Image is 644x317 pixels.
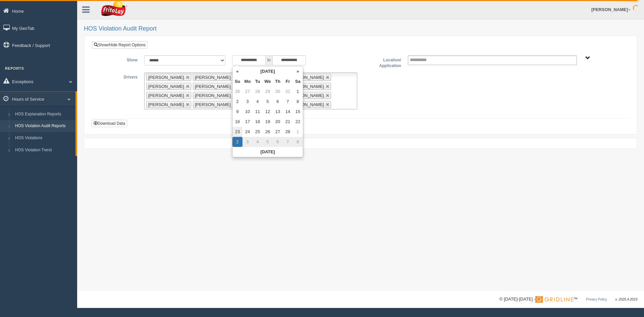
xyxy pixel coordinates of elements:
td: 9 [232,107,243,117]
th: [DATE] [243,66,293,76]
span: [PERSON_NAME] [195,75,231,80]
td: 3 [243,137,253,147]
td: 19 [263,117,273,127]
th: Su [232,76,243,87]
span: v. 2025.4.2019 [615,298,637,301]
a: HOS Violation Trend [12,144,75,156]
td: 2 [232,137,243,147]
label: Show [97,55,141,63]
td: 6 [273,137,283,147]
span: [PERSON_NAME] [148,102,184,107]
td: 26 [263,127,273,137]
td: 2 [232,97,243,107]
td: 22 [293,117,303,127]
span: [PERSON_NAME] [288,93,324,98]
span: [PERSON_NAME] [148,84,184,89]
td: 3 [243,97,253,107]
td: 26 [232,87,243,97]
th: Mo [243,76,253,87]
td: 4 [253,137,263,147]
a: HOS Violations [12,132,75,144]
td: 20 [273,117,283,127]
td: 13 [273,107,283,117]
span: to [266,55,272,65]
td: 30 [273,87,283,97]
th: Fr [283,76,293,87]
td: 27 [273,127,283,137]
td: 8 [293,97,303,107]
td: 28 [283,127,293,137]
td: 28 [253,87,263,97]
td: 27 [243,87,253,97]
th: [DATE] [232,147,303,157]
span: [PERSON_NAME] [288,84,324,89]
a: Show/Hide Report Options [92,41,148,49]
span: [PERSON_NAME] [148,93,184,98]
td: 1 [293,127,303,137]
a: HOS Violation Audit Reports [12,120,75,132]
td: 5 [263,97,273,107]
td: 4 [253,97,263,107]
span: [PERSON_NAME] [288,75,324,80]
td: 7 [283,97,293,107]
th: » [293,66,303,76]
button: Download Data [92,120,127,127]
th: Th [273,76,283,87]
td: 14 [283,107,293,117]
td: 24 [243,127,253,137]
td: 8 [293,137,303,147]
td: 18 [253,117,263,127]
div: © [DATE]-[DATE] - ™ [499,296,637,303]
th: Tu [253,76,263,87]
td: 5 [263,137,273,147]
td: 1 [293,87,303,97]
span: [PERSON_NAME] [195,84,231,89]
td: 17 [243,117,253,127]
img: Gridline [535,296,573,303]
td: 12 [263,107,273,117]
h2: HOS Violation Audit Report [84,25,637,32]
th: « [232,66,243,76]
td: 7 [283,137,293,147]
td: 25 [253,127,263,137]
td: 10 [243,107,253,117]
a: Privacy Policy [586,298,607,301]
td: 16 [232,117,243,127]
td: 6 [273,97,283,107]
label: Location/ Application [361,55,405,69]
span: [PERSON_NAME] [148,75,184,80]
a: HOS Explanation Reports [12,108,75,120]
td: 23 [232,127,243,137]
td: 31 [283,87,293,97]
span: [PERSON_NAME] [288,102,324,107]
td: 21 [283,117,293,127]
td: 15 [293,107,303,117]
td: 29 [263,87,273,97]
td: 11 [253,107,263,117]
span: [PERSON_NAME] [195,93,231,98]
th: We [263,76,273,87]
label: Drivers [97,72,141,81]
span: [PERSON_NAME] [195,102,231,107]
th: Sa [293,76,303,87]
